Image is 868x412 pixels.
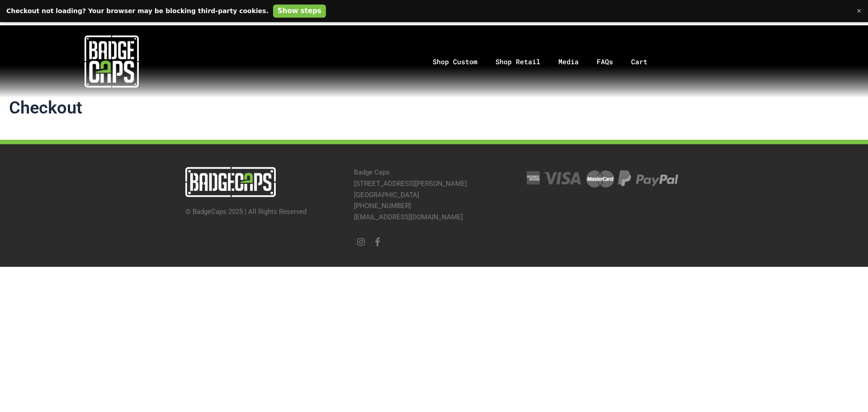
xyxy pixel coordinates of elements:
span: Dismiss [856,7,862,15]
a: [EMAIL_ADDRESS][DOMAIN_NAME] [354,213,463,221]
button: Show steps [273,5,326,18]
a: Shop Custom [424,38,486,85]
h1: Checkout [9,98,859,118]
p: © BadgeCaps 2025 | All Rights Reserved [185,206,345,218]
a: Shop Retail [486,38,549,85]
a: FAQs [588,38,622,85]
a: Media [549,38,588,85]
nav: Menu [223,38,868,85]
img: Credit Cards Accepted [521,167,681,189]
span: Checkout not loading? Your browser may be blocking third-party cookies. [6,7,269,15]
a: Badge Caps[STREET_ADDRESS][PERSON_NAME][GEOGRAPHIC_DATA] [354,168,467,199]
a: Cart [622,38,668,85]
img: badgecaps white logo with green acccent [85,34,139,89]
img: badgecaps horizontal logo with green accent [185,167,276,197]
a: [PHONE_NUMBER] [354,202,411,210]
